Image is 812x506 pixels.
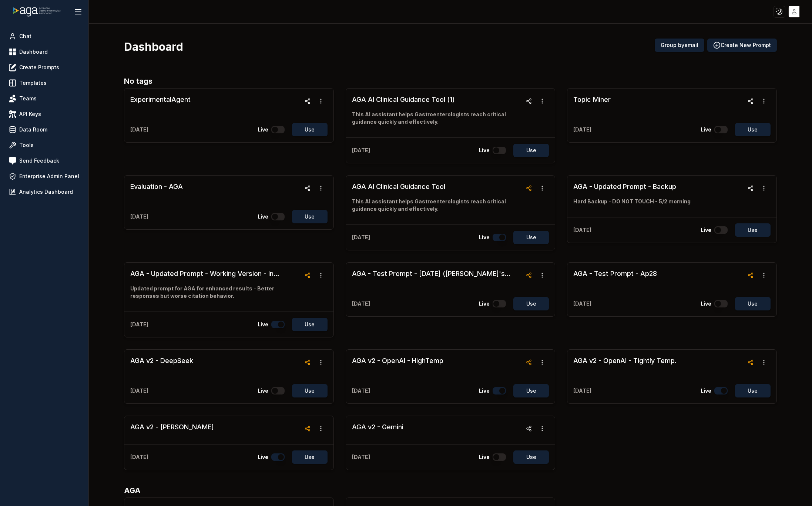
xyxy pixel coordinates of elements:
h3: AGA v2 - [PERSON_NAME] [130,422,214,432]
a: AGA v2 - OpenAI - Tightly Temp. [573,356,677,372]
p: [DATE] [352,147,370,154]
span: Data Room [19,126,47,133]
p: Live [479,453,490,461]
span: Send Feedback [19,157,59,164]
p: [DATE] [573,387,591,395]
a: AGA v2 - OpenAI - HighTemp [352,356,443,372]
h3: AGA AI Clinical Guidance Tool [352,182,522,192]
a: ExperimentalAgent [130,94,191,111]
button: Use [292,450,328,464]
button: Use [513,231,549,244]
a: Use [509,144,549,157]
span: Create Prompts [19,64,59,71]
p: [DATE] [352,387,370,395]
a: AGA - Test Prompt - [DATE] ([PERSON_NAME]'s Edits) - better at citation, a bit robot and rigid. [352,269,522,285]
button: Use [513,297,549,310]
button: Use [292,384,328,397]
p: Live [258,321,268,328]
h3: AGA v2 - Gemini [352,422,403,432]
p: Updated prompt for AGA for enhanced results - Better responses but worse citation behavior. [130,285,301,300]
p: [DATE] [573,126,591,133]
p: Live [258,213,268,220]
p: Live [479,234,490,241]
p: Live [479,300,490,307]
a: AGA v2 - [PERSON_NAME] [130,422,214,438]
p: [DATE] [352,234,370,241]
span: Templates [19,79,47,87]
button: Use [292,210,328,223]
a: Use [288,210,328,223]
a: AGA AI Clinical Guidance ToolThis AI assistant helps Gastroenterologists reach critical guidance ... [352,182,522,219]
h3: AGA v2 - DeepSeek [130,356,193,366]
a: Analytics Dashboard [6,185,83,199]
h3: AGA AI Clinical Guidance Tool (1) [352,94,522,105]
p: Hard Backup - DO NOT TOUCH - 5/2 morning [573,198,691,205]
h3: AGA - Test Prompt - [DATE] ([PERSON_NAME]'s Edits) - better at citation, a bit robot and rigid. [352,269,522,279]
a: Send Feedback [6,154,83,167]
a: Use [731,384,771,397]
p: Live [479,387,490,395]
p: [DATE] [573,226,591,234]
span: API Keys [19,110,41,118]
p: Live [479,147,490,154]
img: feedback [9,157,16,164]
button: Use [292,318,328,331]
a: Use [731,123,771,136]
span: Tools [19,142,34,149]
p: Live [701,226,711,234]
button: Use [513,384,549,397]
button: Use [513,450,549,464]
a: AGA - Updated Prompt - BackupHard Backup - DO NOT TOUCH - 5/2 morning [573,182,691,211]
a: Enterprise Admin Panel [6,170,83,183]
a: Data Room [6,123,83,136]
a: Use [288,123,328,136]
h3: Evaluation - AGA [130,182,183,192]
span: Enterprise Admin Panel [19,173,79,180]
p: Live [258,387,268,395]
img: placeholder-user.jpg [789,6,800,17]
a: Topic Miner [573,94,611,111]
p: [DATE] [130,387,148,395]
h3: AGA v2 - OpenAI - Tightly Temp. [573,356,677,366]
h2: AGA [124,485,776,496]
h3: Topic Miner [573,94,611,105]
p: [DATE] [352,453,370,461]
a: Templates [6,76,83,90]
p: Live [701,126,711,133]
a: Use [288,384,328,397]
a: Use [288,318,328,331]
a: Use [509,231,549,244]
span: Analytics Dashboard [19,188,73,196]
button: Use [513,144,549,157]
h3: Dashboard [124,40,183,53]
span: Dashboard [19,48,48,56]
a: AGA v2 - DeepSeek [130,356,193,372]
p: This AI assistant helps Gastroenterologists reach critical guidance quickly and effectively. [352,111,522,126]
p: [DATE] [130,126,148,133]
a: Teams [6,92,83,105]
h2: No tags [124,76,776,87]
p: This AI assistant helps Gastroenterologists reach critical guidance quickly and effectively. [352,198,522,213]
h3: AGA v2 - OpenAI - HighTemp [352,356,443,366]
a: AGA v2 - Gemini [352,422,403,438]
p: Live [258,126,268,133]
button: Group byemail [655,39,704,52]
p: Live [701,300,711,307]
a: Chat [6,30,83,43]
button: Use [735,123,771,136]
a: AGA - Test Prompt - Ap28 [573,269,657,285]
button: Use [735,384,771,397]
a: API Keys [6,107,83,121]
span: Chat [19,33,31,40]
a: Use [288,450,328,464]
button: Use [735,297,771,310]
p: Live [258,453,268,461]
button: Create New Prompt [707,39,777,52]
p: [DATE] [352,300,370,307]
p: [DATE] [573,300,591,307]
p: [DATE] [130,453,148,461]
a: Create Prompts [6,61,83,74]
p: Live [701,387,711,395]
span: Teams [19,95,37,102]
h3: ExperimentalAgent [130,94,191,105]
